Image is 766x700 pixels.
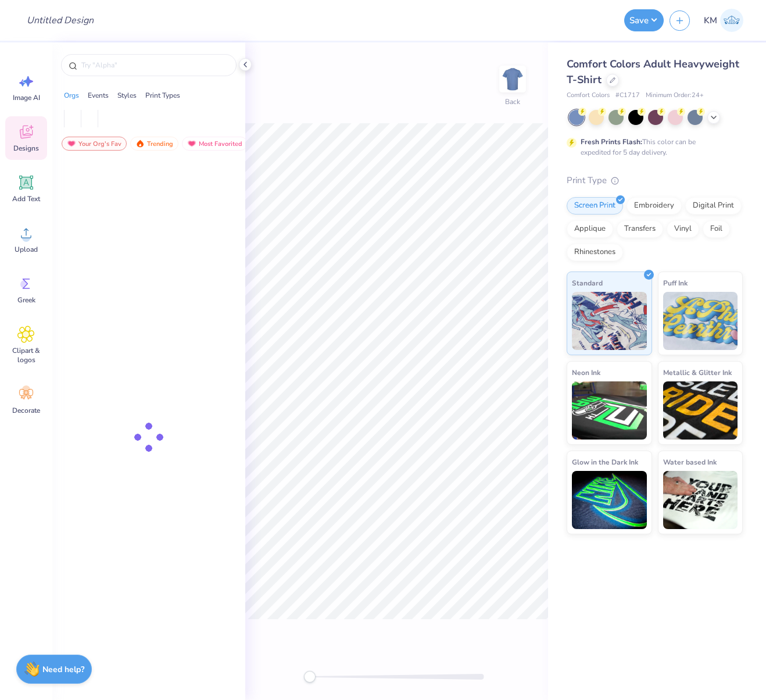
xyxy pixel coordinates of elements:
img: most_fav.gif [67,140,76,148]
a: KM [699,9,749,32]
div: Back [505,97,520,107]
span: Add Text [12,194,40,203]
div: Foil [703,220,730,238]
img: Glow in the Dark Ink [572,471,647,529]
span: KM [704,14,717,27]
strong: Fresh Prints Flash: [581,137,642,147]
span: Image AI [13,93,40,102]
img: Water based Ink [663,471,738,529]
div: Events [88,90,109,101]
div: Embroidery [627,197,682,215]
div: Vinyl [667,220,699,238]
span: Comfort Colors [567,91,610,101]
div: Transfers [617,220,663,238]
span: Minimum Order: 24 + [646,91,704,101]
div: Rhinestones [567,244,623,261]
span: # C1717 [615,91,640,101]
span: Metallic & Glitter Ink [663,366,732,378]
div: Print Type [567,174,743,187]
div: Digital Print [685,197,742,215]
button: Save [624,9,664,31]
strong: Need help? [42,664,84,675]
span: Standard [572,277,603,289]
div: Applique [567,220,613,238]
span: Neon Ink [572,366,600,378]
input: Try "Alpha" [80,59,229,71]
div: Orgs [64,90,79,101]
div: Screen Print [567,197,623,215]
div: Your Org's Fav [62,137,127,151]
div: Trending [130,137,178,151]
span: Decorate [12,406,40,415]
img: trending.gif [135,140,145,148]
img: Metallic & Glitter Ink [663,381,738,440]
div: Print Types [145,90,180,101]
div: Accessibility label [304,671,316,683]
input: Untitled Design [17,9,103,32]
img: most_fav.gif [187,140,196,148]
span: Greek [17,295,35,305]
span: Comfort Colors Adult Heavyweight T-Shirt [567,57,739,87]
span: Designs [13,144,39,153]
span: Clipart & logos [7,346,45,365]
span: Water based Ink [663,456,717,468]
span: Glow in the Dark Ink [572,456,638,468]
img: Standard [572,292,647,350]
div: Styles [117,90,137,101]
span: Puff Ink [663,277,688,289]
img: Neon Ink [572,381,647,440]
img: Puff Ink [663,292,738,350]
div: Most Favorited [182,137,248,151]
div: This color can be expedited for 5 day delivery. [581,137,724,158]
img: Katrina Mae Mijares [720,9,743,32]
span: Upload [15,245,38,254]
img: Back [501,67,524,91]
